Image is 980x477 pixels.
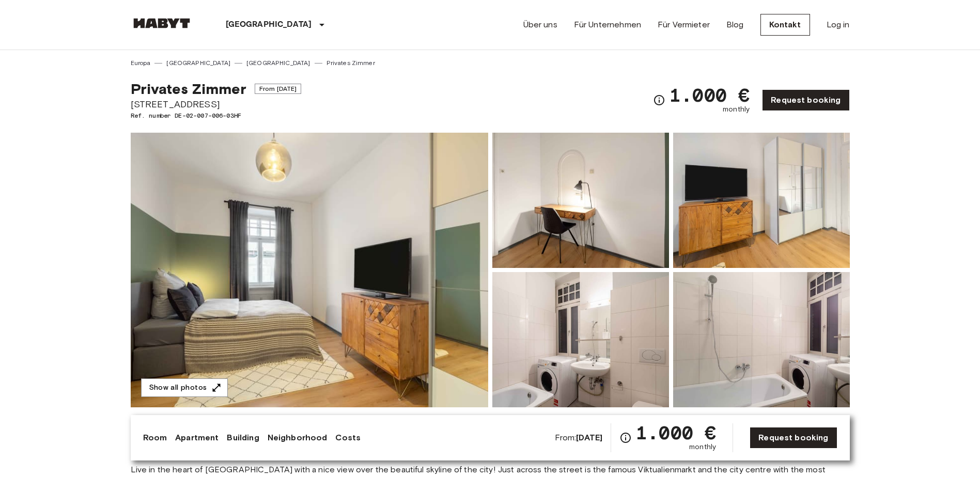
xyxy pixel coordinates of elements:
img: Habyt [131,18,193,28]
span: 1.000 € [670,86,750,104]
img: Picture of unit DE-02-007-006-03HF [492,272,669,407]
span: monthly [723,104,750,115]
a: Über uns [523,19,557,31]
span: Privates Zimmer [131,80,246,98]
span: From [DATE] [255,84,302,94]
p: [GEOGRAPHIC_DATA] [226,19,312,31]
a: Request booking [750,427,837,449]
a: Europa [131,58,151,68]
a: [GEOGRAPHIC_DATA] [246,58,310,68]
span: 1.000 € [636,423,716,442]
a: Building [227,432,259,444]
img: Marketing picture of unit DE-02-007-006-03HF [131,133,488,407]
a: Kontakt [760,14,810,36]
span: [STREET_ADDRESS] [131,98,302,111]
img: Picture of unit DE-02-007-006-03HF [492,133,669,268]
a: Room [143,432,167,444]
a: Privates Zimmer [326,58,375,68]
a: Für Unternehmen [574,19,641,31]
a: [GEOGRAPHIC_DATA] [166,58,230,68]
a: Blog [726,19,744,31]
a: Costs [335,432,361,444]
span: From: [555,432,603,443]
span: monthly [689,442,716,452]
b: [DATE] [576,433,602,442]
a: Apartment [175,432,219,444]
button: Show all photos [141,378,228,397]
svg: Check cost overview for full price breakdown. Please note that discounts apply to new joiners onl... [653,94,665,106]
a: Für Vermieter [658,19,710,31]
a: Neighborhood [268,432,328,444]
span: Ref. number DE-02-007-006-03HF [131,111,302,120]
a: Request booking [762,89,849,111]
img: Picture of unit DE-02-007-006-03HF [673,272,850,407]
a: Log in [827,19,850,31]
img: Picture of unit DE-02-007-006-03HF [673,133,850,268]
svg: Check cost overview for full price breakdown. Please note that discounts apply to new joiners onl... [619,432,632,444]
